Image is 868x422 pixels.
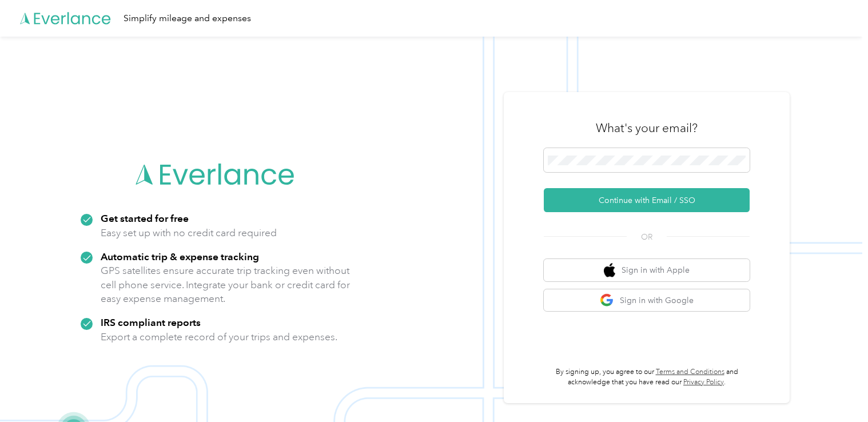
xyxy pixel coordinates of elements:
span: OR [627,231,667,243]
strong: Automatic trip & expense tracking [101,250,259,262]
img: google logo [600,293,614,308]
a: Terms and Conditions [656,368,724,376]
p: GPS satellites ensure accurate trip tracking even without cell phone service. Integrate your bank... [101,264,351,306]
iframe: Everlance-gr Chat Button Frame [804,358,868,422]
h3: What's your email? [596,120,698,136]
strong: Get started for free [101,212,189,224]
a: Privacy Policy [683,378,724,387]
button: Continue with Email / SSO [544,188,750,212]
p: Export a complete record of your trips and expenses. [101,330,337,344]
div: Simplify mileage and expenses [124,11,251,26]
p: Easy set up with no credit card required [101,226,277,240]
button: apple logoSign in with Apple [544,259,750,281]
img: apple logo [604,263,615,277]
p: By signing up, you agree to our and acknowledge that you have read our . [544,367,750,387]
strong: IRS compliant reports [101,316,201,328]
button: google logoSign in with Google [544,289,750,312]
